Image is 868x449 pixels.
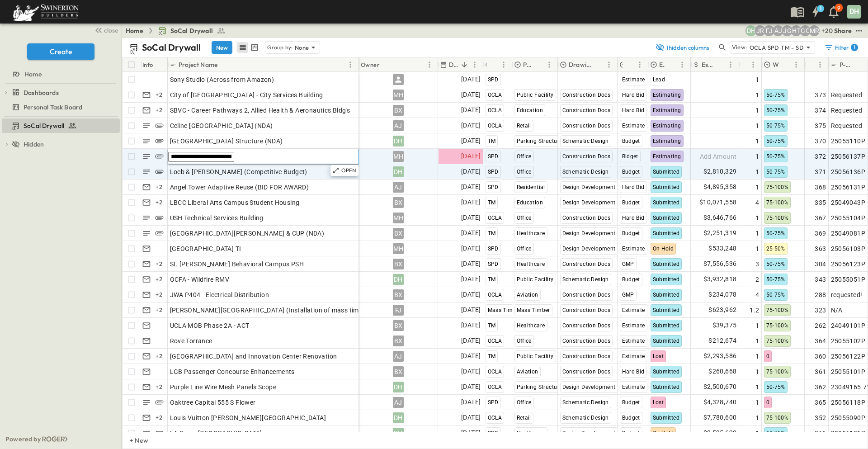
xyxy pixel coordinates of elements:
[750,43,804,52] p: OCLA SPD TM - SD
[517,107,543,113] span: Education
[815,198,826,207] span: 335
[154,305,165,316] div: + 2
[170,121,273,130] span: Celine [GEOGRAPHIC_DATA] (NDA)
[393,166,404,177] div: DH
[659,60,665,69] p: Estimate Status
[393,243,404,254] div: MH
[622,199,640,206] span: Budget
[712,320,737,331] span: $39,375
[653,307,680,313] span: Submitted
[488,153,499,160] span: SPD
[154,90,165,100] div: + 2
[141,57,168,72] div: Info
[634,59,645,70] button: Menu
[562,292,611,298] span: Construction Docs
[295,43,309,52] p: None
[755,183,759,192] span: 1
[703,182,737,192] span: $4,895,358
[653,169,680,175] span: Submitted
[708,289,736,300] span: $234,078
[622,169,640,175] span: Budget
[170,260,304,269] span: St. [PERSON_NAME] Behavioral Campus PSH
[766,184,789,190] span: 75-100%
[773,60,779,69] p: Win Probability
[708,305,736,315] span: $623,962
[237,42,248,53] button: row view
[104,26,118,35] span: close
[766,246,785,252] span: 25-50%
[382,60,392,70] button: Sort
[831,90,863,99] span: Requested
[424,59,435,70] button: Menu
[622,76,645,83] span: Estimate
[393,259,404,269] div: BX
[815,321,826,330] span: 262
[517,215,532,221] span: Office
[703,228,737,238] span: $2,251,319
[562,230,616,236] span: Design Development
[815,90,826,99] span: 373
[459,60,469,70] button: Sort
[831,321,866,330] span: 24049101P
[461,151,481,161] span: [DATE]
[393,320,404,331] div: BX
[622,322,645,329] span: Estimate
[755,106,759,115] span: 1
[755,275,759,284] span: 2
[461,259,481,269] span: [DATE]
[854,60,864,70] button: Sort
[488,292,502,298] span: OCLA
[815,244,826,253] span: 363
[831,213,866,222] span: 25055104P
[755,244,759,253] span: 1
[847,5,861,19] div: DH
[517,92,554,98] span: Public Facility
[488,107,502,113] span: OCLA
[622,107,645,113] span: Hard Bid
[219,60,229,70] button: Sort
[170,198,300,207] span: LBCC Liberal Arts Campus Student Housing
[361,52,380,77] div: Owner
[815,137,826,146] span: 370
[831,106,863,115] span: Requested
[170,26,213,35] span: SoCal Drywall
[359,57,438,72] div: Owner
[815,106,826,115] span: 374
[488,246,499,252] span: SPD
[170,275,230,284] span: OCFA - Wildfire RMV
[461,120,481,131] span: [DATE]
[517,246,532,252] span: Office
[393,213,404,223] div: MH
[766,230,785,236] span: 50-75%
[562,138,609,144] span: Schematic Design
[488,322,496,329] span: TM
[158,26,226,35] a: SoCal Drywall
[831,260,866,269] span: 25056123P
[154,197,165,208] div: + 2
[653,215,680,221] span: Submitted
[562,199,616,206] span: Design Development
[170,183,309,192] span: Angel Tower Adaptive Reuse (BID FOR AWARD)
[653,92,681,98] span: Estimating
[488,184,499,190] span: SPD
[461,182,481,192] span: [DATE]
[517,230,545,236] span: Healthcare
[653,123,681,129] span: Estimating
[24,121,64,130] span: SoCal Drywall
[488,92,502,98] span: OCLA
[569,60,592,69] p: Drawing Status
[703,259,737,269] span: $7,556,536
[24,140,44,149] span: Hidden
[461,197,481,208] span: [DATE]
[755,321,759,330] span: 1
[715,60,725,70] button: Sort
[732,43,748,52] p: View:
[755,213,759,222] span: 1
[562,184,616,190] span: Design Development
[766,107,785,113] span: 50-75%
[517,322,545,329] span: Healthcare
[562,153,611,160] span: Construction Docs
[544,59,555,70] button: Menu
[562,246,616,252] span: Design Development
[170,137,283,146] span: [GEOGRAPHIC_DATA] Structure (NDA)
